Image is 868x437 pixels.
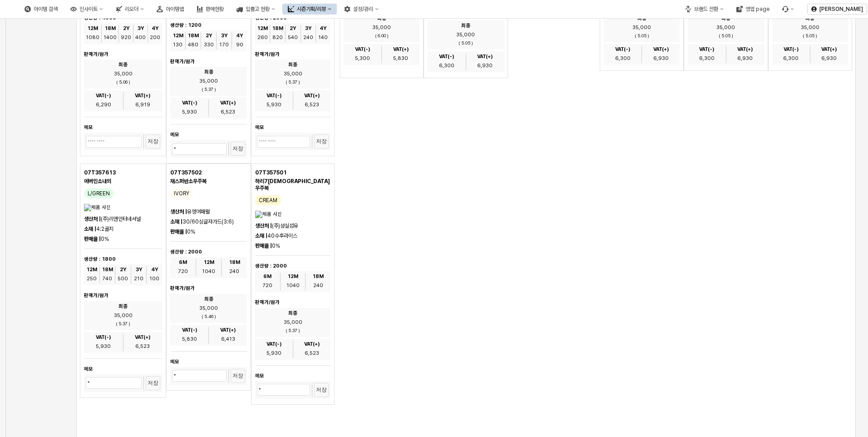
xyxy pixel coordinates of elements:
button: 영업 page [731,4,775,15]
div: 영업 page [745,6,769,12]
button: 아이템맵 [151,4,189,15]
div: 설정/관리 [353,6,373,12]
div: 아이템 검색 [34,6,58,12]
button: 판매현황 [191,4,229,15]
button: [PERSON_NAME] [807,4,867,15]
button: 시즌기획/리뷰 [282,4,337,15]
button: 인사이트 [65,4,108,15]
div: 시즌기획/리뷰 [297,6,326,12]
button: 리오더 [110,4,149,15]
div: 입출고 현황 [246,6,270,12]
div: Menu item 6 [777,4,799,15]
div: 브랜드 전환 [694,6,718,12]
button: 설정/관리 [339,4,384,15]
button: 브랜드 전환 [680,4,729,15]
button: 아이템 검색 [19,4,63,15]
div: 리오더 [125,6,138,12]
div: 아이템맵 [166,6,184,12]
div: 인사이트 [79,6,98,12]
p: [PERSON_NAME] [819,5,863,13]
button: 입출고 현황 [231,4,281,15]
div: 판매현황 [206,6,224,12]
